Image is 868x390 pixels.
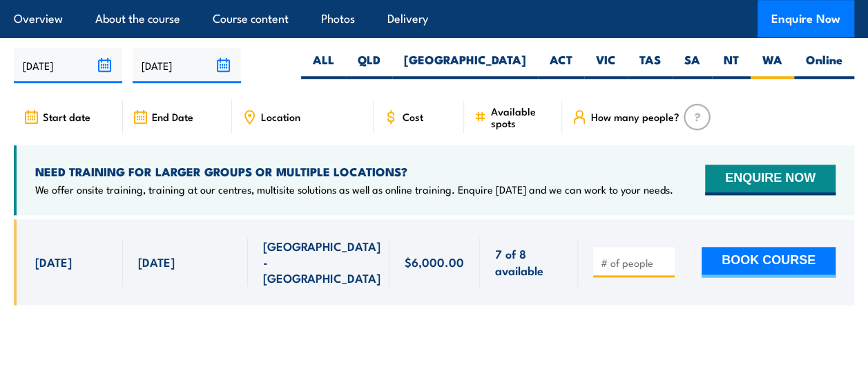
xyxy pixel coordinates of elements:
[538,52,584,79] label: ACT
[346,52,392,79] label: QLD
[301,52,346,79] label: ALL
[751,52,794,79] label: WA
[673,52,712,79] label: SA
[591,111,679,122] span: How many people?
[35,183,673,196] p: We offer onsite training, training at our centres, multisite solutions as well as online training...
[601,256,670,270] input: # of people
[138,254,175,270] span: [DATE]
[495,245,563,278] span: 7 of 8 available
[491,105,552,129] span: Available spots
[403,111,423,122] span: Cost
[35,164,673,179] h4: NEED TRAINING FOR LARGER GROUPS OR MULTIPLE LOCATIONS?
[794,52,854,79] label: Online
[14,48,122,83] input: From date
[133,48,241,83] input: To date
[392,52,538,79] label: [GEOGRAPHIC_DATA]
[705,165,836,195] button: ENQUIRE NOW
[35,254,72,270] span: [DATE]
[261,111,300,122] span: Location
[263,238,380,286] span: [GEOGRAPHIC_DATA] - [GEOGRAPHIC_DATA]
[152,111,193,122] span: End Date
[628,52,673,79] label: TAS
[702,247,836,277] button: BOOK COURSE
[584,52,628,79] label: VIC
[43,111,90,122] span: Start date
[405,254,464,270] span: $6,000.00
[712,52,751,79] label: NT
